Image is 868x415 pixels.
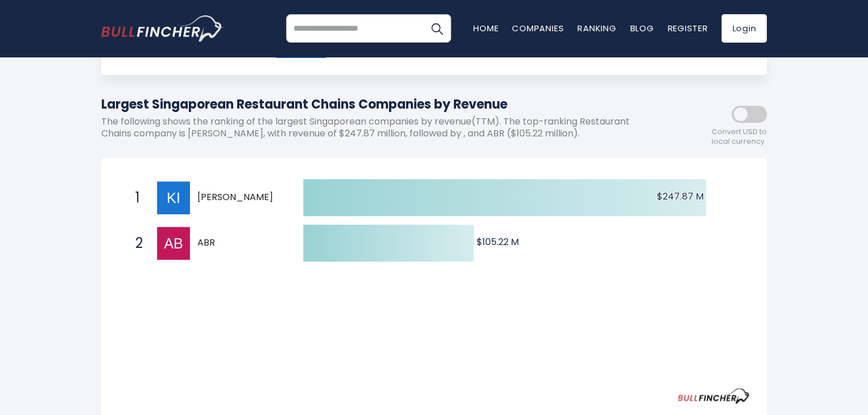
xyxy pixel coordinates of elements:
a: Companies [512,22,564,34]
text: $105.22 M [477,235,519,248]
h1: Largest Singaporean Restaurant Chains Companies by Revenue [101,95,664,114]
button: Search [423,14,451,43]
a: Register [667,22,708,34]
a: Login [721,14,767,43]
text: $247.87 M [657,190,703,203]
a: Go to homepage [101,15,224,42]
span: ABR [197,237,283,249]
a: Blog [630,22,654,34]
img: bullfincher logo [101,15,224,42]
span: 2 [130,234,141,253]
span: Convert USD to local currency [712,127,767,147]
span: [PERSON_NAME] [197,192,283,204]
img: Kimly [157,181,190,214]
img: ABR [157,227,190,260]
span: 1 [130,188,141,208]
a: Home [473,22,498,34]
a: Ranking [577,22,616,34]
p: The following shows the ranking of the largest Singaporean companies by revenue(TTM). The top-ran... [101,116,664,140]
